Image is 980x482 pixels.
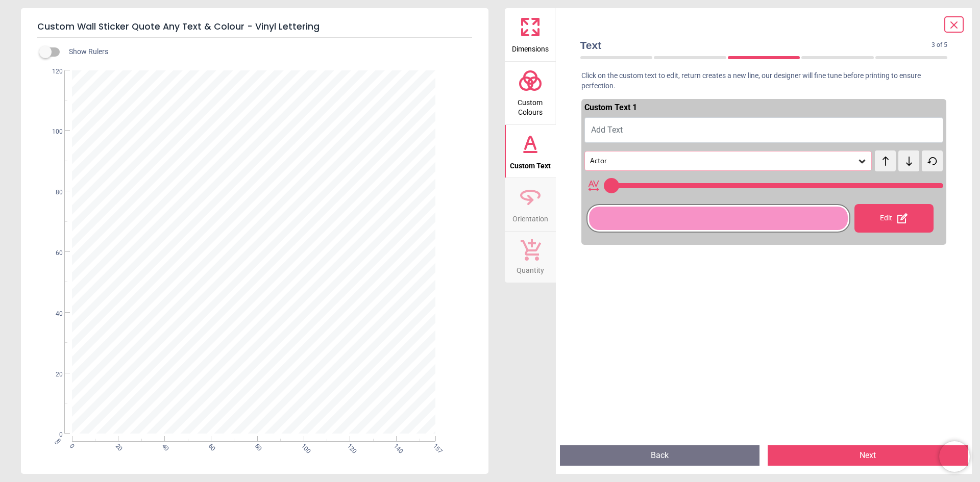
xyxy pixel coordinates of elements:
span: Custom Text [510,156,551,171]
span: Custom Colours [506,93,555,118]
span: Quantity [517,261,544,276]
span: Add Text [591,125,623,135]
button: Dimensions [505,8,556,61]
div: Show Rulers [45,46,488,58]
button: Back [560,445,760,466]
button: Next [768,445,968,466]
button: Quantity [505,232,556,283]
span: Text [580,38,932,53]
span: 120 [43,67,63,76]
span: Orientation [512,209,548,224]
div: Actor [589,157,857,165]
button: Add Text [584,117,944,143]
div: Edit [854,204,934,233]
span: Custom Text 1 [584,103,637,112]
button: Custom Colours [505,62,556,124]
h5: Custom Wall Sticker Quote Any Text & Colour - Vinyl Lettering [37,16,472,38]
button: Custom Text [505,125,556,178]
p: Click on the custom text to edit, return creates a new line, our designer will fine tune before p... [572,71,956,91]
button: Orientation [505,178,556,231]
iframe: Brevo live chat [939,441,970,472]
span: Dimensions [512,39,549,55]
span: 3 of 5 [932,41,947,49]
